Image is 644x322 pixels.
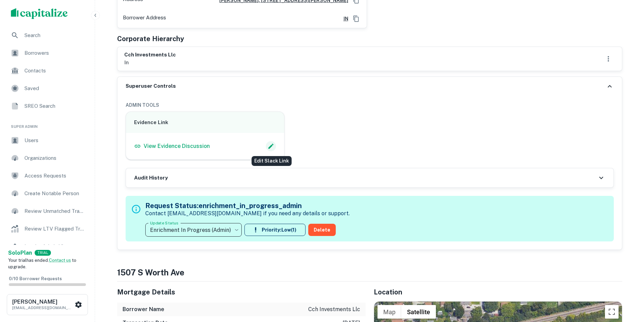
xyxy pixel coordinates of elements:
[351,14,361,24] button: Copy Address
[5,168,89,184] a: Access Requests
[5,116,89,132] li: Super Admin
[49,258,71,263] a: Contact us
[145,201,350,211] h5: Request Status: enrichment_in_progress_admin
[401,305,436,319] button: Show satellite imagery
[24,154,85,162] span: Organizations
[308,224,336,236] button: Delete
[7,294,88,315] button: [PERSON_NAME][EMAIL_ADDRESS][DOMAIN_NAME]
[308,305,360,313] p: cch investments llc
[5,185,89,202] a: Create Notable Person
[8,249,32,257] a: SoloPlan
[134,119,276,126] h6: Evidence Link
[117,34,184,44] h5: Corporate Hierarchy
[266,141,276,151] button: Edit Slack Link
[11,8,68,19] img: capitalize-logo.png
[5,63,89,79] a: Contacts
[5,27,89,44] a: Search
[5,45,89,61] a: Borrowers
[24,189,85,198] span: Create Notable Person
[244,224,306,236] button: Priority:Low(1)
[24,225,85,233] span: Review LTV Flagged Transactions
[24,67,85,75] span: Contacts
[145,220,242,239] div: Enrichment In Progress (Admin)
[123,14,166,24] p: Borrower Address
[374,287,622,297] h5: Location
[123,305,164,313] h6: Borrower Name
[252,156,292,166] div: Edit Slack Link
[117,266,622,278] h4: 1507 s worth ave
[144,142,210,150] p: View Evidence Discussion
[5,150,89,166] a: Organizations
[378,305,401,319] button: Show street map
[126,101,614,109] h6: ADMIN TOOLS
[8,258,76,270] span: Your trial has ended. to upgrade.
[9,276,62,281] span: 0 / 10 Borrower Requests
[12,305,73,311] p: [EMAIL_ADDRESS][DOMAIN_NAME]
[24,242,85,251] span: Lender Admin View
[12,299,73,305] h6: [PERSON_NAME]
[5,80,89,97] a: Saved
[24,84,85,92] span: Saved
[610,268,644,300] iframe: Chat Widget
[5,238,89,255] a: Lender Admin View
[24,49,85,57] span: Borrowers
[5,132,89,149] a: Users
[338,15,348,22] a: IN
[134,142,210,150] a: View Evidence Discussion
[117,287,366,297] h5: Mortgage Details
[124,51,176,59] h6: cch investments llc
[5,221,89,237] a: Review LTV Flagged Transactions
[126,82,176,90] h6: Superuser Controls
[24,31,85,39] span: Search
[5,98,89,114] a: SREO Search
[24,136,85,145] span: Users
[5,203,89,219] a: Review Unmatched Transactions
[24,102,85,110] span: SREO Search
[8,250,32,256] strong: Solo Plan
[24,207,85,215] span: Review Unmatched Transactions
[605,305,619,319] button: Toggle fullscreen view
[35,250,51,256] div: TRIAL
[24,172,85,180] span: Access Requests
[150,220,178,226] label: Update Status
[124,58,176,67] p: in
[145,209,350,218] p: Contact [EMAIL_ADDRESS][DOMAIN_NAME] if you need any details or support.
[134,174,168,182] h6: Audit History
